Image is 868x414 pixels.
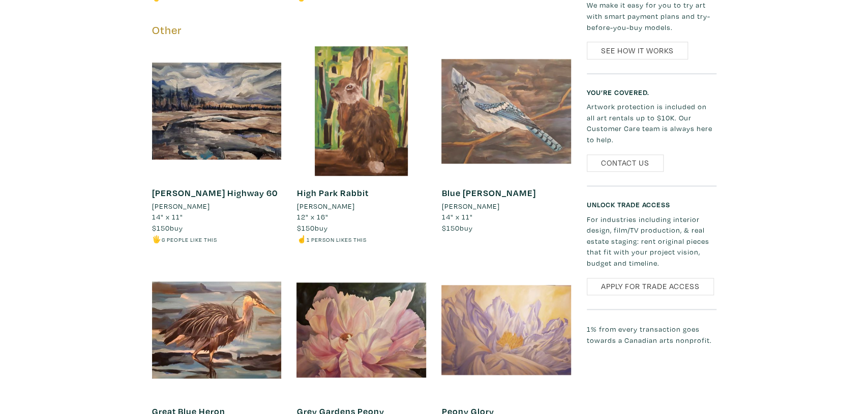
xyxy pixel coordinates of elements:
small: 6 people like this [162,236,217,243]
li: ☝️ [296,234,426,245]
a: Blue [PERSON_NAME] [441,187,535,199]
li: 🖐️ [152,234,282,245]
h6: You’re covered. [587,88,716,97]
span: 14" x 11" [441,212,472,221]
h6: Unlock Trade Access [587,200,716,209]
li: [PERSON_NAME] [152,201,210,212]
span: buy [441,223,472,233]
p: Artwork protection is included on all art rentals up to $10K. Our Customer Care team is always he... [587,101,716,145]
span: $150 [296,223,314,233]
a: [PERSON_NAME] [296,201,426,212]
a: [PERSON_NAME] [152,201,282,212]
span: buy [152,223,183,233]
li: [PERSON_NAME] [296,201,354,212]
a: See How It Works [587,42,688,59]
p: 1% from every transaction goes towards a Canadian arts nonprofit. [587,324,716,345]
span: $150 [441,223,459,233]
span: buy [296,223,327,233]
a: Apply for Trade Access [587,278,714,296]
a: Contact Us [587,154,664,172]
a: [PERSON_NAME] Highway 60 [152,187,278,199]
p: For industries including interior design, film/TV production, & real estate staging: rent origina... [587,214,716,269]
span: 12" x 16" [296,212,328,221]
small: 1 person likes this [306,236,366,243]
span: 14" x 11" [152,212,183,221]
a: High Park Rabbit [296,187,368,199]
a: [PERSON_NAME] [441,201,571,212]
li: [PERSON_NAME] [441,201,499,212]
h5: Other [152,23,572,37]
span: $150 [152,223,170,233]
